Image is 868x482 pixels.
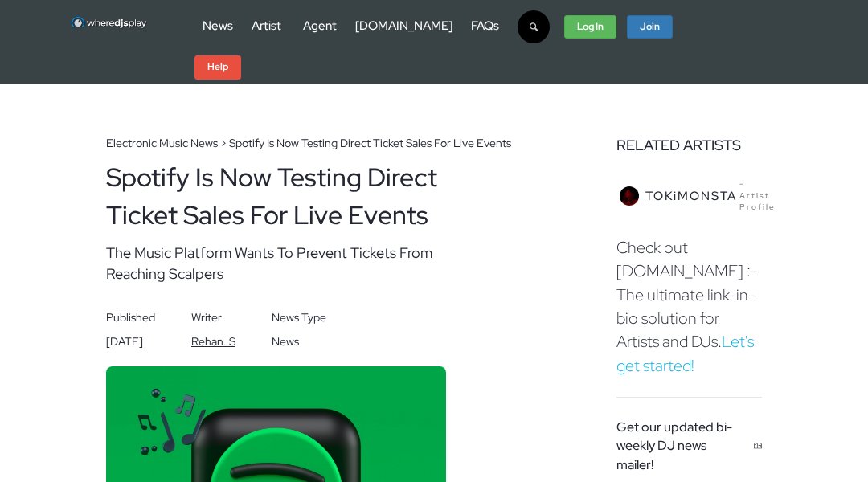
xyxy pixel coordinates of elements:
[616,135,763,156] div: RELATED ARTISTS
[471,18,499,34] a: FAQs
[627,15,673,39] a: Join
[577,20,604,33] strong: Log In
[106,243,495,285] div: The Music Platform Wants To Prevent Tickets From Reaching Scalpers
[106,135,592,152] div: Electronic Music News > Spotify Is Now Testing Direct Ticket Sales For Live Events
[191,333,235,350] div: Rehan. S
[252,18,281,34] a: Artist
[106,309,155,326] div: Published
[71,16,148,31] img: WhereDJsPlay
[616,331,754,375] a: Let's get started!
[620,186,639,206] img: d2ed45a52bc0edfa11c2064e9edee8bf.jpg
[640,20,660,33] strong: Join
[564,15,616,39] a: Log In
[191,309,235,326] div: Writer
[355,18,452,34] a: [DOMAIN_NAME]
[272,309,326,326] div: News Type
[207,60,228,73] strong: Help
[194,55,241,80] a: Help
[739,178,776,214] span: - Artist Profile
[106,159,495,235] div: Spotify Is Now Testing Direct Ticket Sales For Live Events
[272,333,326,350] div: News
[203,18,233,34] a: News
[616,165,763,217] a: TOKiMONSTA- Artist Profile
[106,333,155,350] div: [DATE]
[616,236,763,378] p: Check out [DOMAIN_NAME] :- The ultimate link-in-bio solution for Artists and DJs.
[616,175,763,217] div: TOKiMONSTA
[303,18,337,34] a: Agent
[616,397,763,474] div: Get our updated bi-weekly DJ news mailer!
